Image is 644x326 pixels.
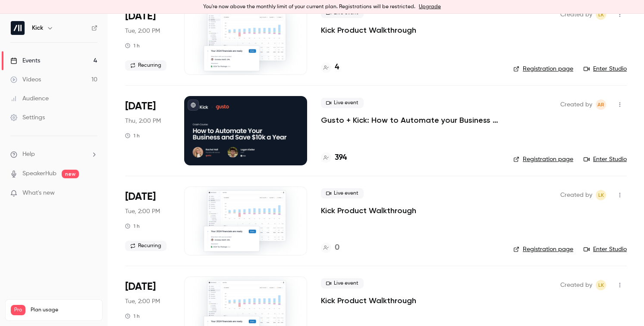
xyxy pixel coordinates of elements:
[22,169,57,178] a: SpeakerHub
[560,9,592,20] span: Created by
[584,155,627,164] a: Enter Studio
[87,189,97,197] iframe: Noticeable Trigger
[125,96,170,165] div: Sep 25 Thu, 11:00 AM (America/Vancouver)
[321,242,339,254] a: 0
[22,189,55,198] span: What's new
[125,207,160,216] span: Tue, 2:00 PM
[22,150,35,159] span: Help
[125,223,140,230] div: 1 h
[62,170,79,178] span: new
[10,150,97,159] li: help-dropdown-opener
[335,152,347,164] h4: 394
[513,65,573,73] a: Registration page
[584,65,627,73] a: Enter Studio
[11,21,25,35] img: Kick
[125,132,140,139] div: 1 h
[125,99,156,113] span: [DATE]
[513,245,573,254] a: Registration page
[596,99,606,110] span: Andrew Roth
[596,280,606,290] span: Logan Kieller
[321,98,364,108] span: Live event
[597,99,604,110] span: AR
[335,242,339,254] h4: 0
[513,155,573,164] a: Registration page
[10,94,49,103] div: Audience
[598,9,604,20] span: LK
[125,190,156,204] span: [DATE]
[125,42,140,49] div: 1 h
[321,115,499,125] a: Gusto + Kick: How to Automate your Business and Save $10k a Year
[125,313,140,320] div: 1 h
[419,3,441,10] a: Upgrade
[125,297,160,306] span: Tue, 2:00 PM
[10,75,41,84] div: Videos
[596,190,606,200] span: Logan Kieller
[321,205,416,216] a: Kick Product Walkthrough
[125,186,170,255] div: Sep 30 Tue, 11:00 AM (America/Los Angeles)
[125,27,160,35] span: Tue, 2:00 PM
[321,295,416,306] a: Kick Product Walkthrough
[125,117,161,125] span: Thu, 2:00 PM
[321,152,347,164] a: 394
[335,62,339,73] h4: 4
[125,9,156,23] span: [DATE]
[598,280,604,290] span: LK
[125,280,156,294] span: [DATE]
[11,305,25,315] span: Pro
[10,56,40,65] div: Events
[321,188,364,199] span: Live event
[560,280,592,290] span: Created by
[598,190,604,200] span: LK
[10,113,45,122] div: Settings
[596,9,606,20] span: Logan Kieller
[560,190,592,200] span: Created by
[560,99,592,110] span: Created by
[584,245,627,254] a: Enter Studio
[125,241,166,251] span: Recurring
[31,307,97,314] span: Plan usage
[321,25,416,35] a: Kick Product Walkthrough
[125,6,170,75] div: Sep 23 Tue, 11:00 AM (America/Los Angeles)
[321,278,364,289] span: Live event
[321,62,339,73] a: 4
[125,60,166,71] span: Recurring
[32,24,43,32] h6: Kick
